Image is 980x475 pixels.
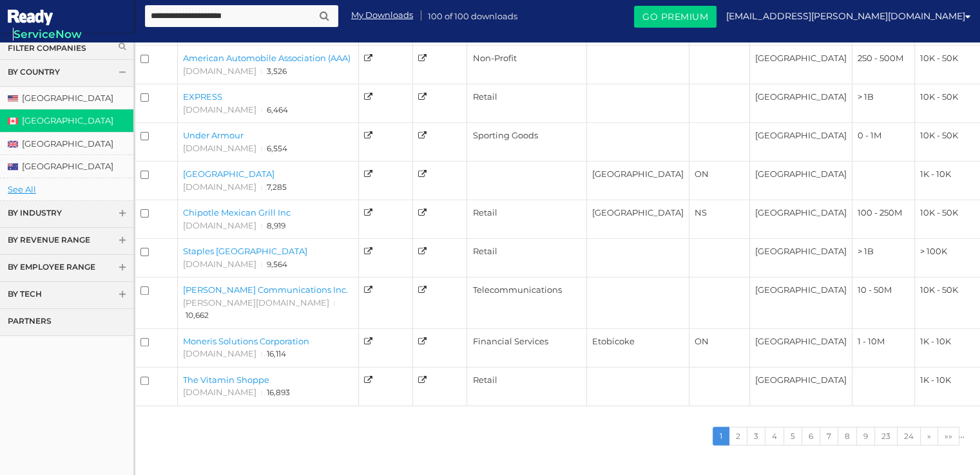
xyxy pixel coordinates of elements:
[183,207,291,218] a: Chipotle Mexican Grill Inc
[267,387,290,398] span: Alexa Rank
[838,427,857,445] a: 8
[914,328,980,367] td: 1K - 10K
[8,93,18,104] img: united-states.png
[852,277,914,329] td: 10 - 50M
[183,182,256,192] a: [DOMAIN_NAME]
[852,46,914,84] td: 250 - 500M
[183,143,256,153] a: [DOMAIN_NAME]
[261,348,263,360] span: ι
[959,429,965,440] li: ...
[183,246,307,256] a: Staples [GEOGRAPHIC_DATA]
[467,46,586,84] td: Non-Profit
[749,277,852,329] td: Canada
[13,28,82,41] span: ServiceNow
[351,9,413,21] a: My Downloads
[945,431,952,441] span: »»
[914,367,980,405] td: 1K - 10K
[689,328,749,367] td: ON
[467,367,586,405] td: Retail
[802,427,820,445] a: 6
[183,91,222,102] a: EXPRESS
[267,182,287,193] span: Alexa Rank
[8,139,18,149] img: united-kingdom.png
[914,277,980,329] td: 10K - 50K
[820,427,838,445] a: 7
[914,239,980,277] td: > 100K
[467,123,586,162] td: Sporting Goods
[8,162,18,172] img: australia.png
[183,220,256,230] a: [DOMAIN_NAME]
[261,143,263,154] span: ι
[183,387,256,397] a: [DOMAIN_NAME]
[749,239,852,277] td: Canada
[183,284,348,295] a: [PERSON_NAME] Communications Inc.
[713,427,729,445] a: 1
[897,427,921,445] a: 24
[186,310,209,321] span: Alexa Rank
[8,116,18,126] img: canada.png
[749,200,852,239] td: Canada
[261,387,263,398] span: ι
[183,169,274,179] a: [GEOGRAPHIC_DATA]
[467,277,586,329] td: Telecommunications
[467,328,586,367] td: Financial Services
[261,66,263,77] span: ι
[937,427,959,445] a: Last
[267,259,287,270] span: Alexa Rank
[852,84,914,123] td: > 1B
[586,200,689,239] td: Halifax
[586,328,689,367] td: Etobicoke
[749,367,852,405] td: Canada
[267,143,287,154] span: Alexa Rank
[852,328,914,367] td: 1 - 10M
[852,123,914,162] td: 0 - 1M
[914,200,980,239] td: 10K - 50K
[920,427,938,445] a: Next
[183,348,256,359] a: [DOMAIN_NAME]
[914,84,980,123] td: 10K - 50K
[765,427,784,445] a: 4
[428,8,517,23] span: 100 of 100 downloads
[8,8,53,28] img: ServiceNow Ready
[183,375,269,385] a: The Vitamin Shoppe
[261,220,263,232] span: ι
[856,427,875,445] a: 9
[914,162,980,200] td: 1K - 10K
[183,104,256,115] a: [DOMAIN_NAME]
[261,182,263,193] span: ι
[689,200,749,239] td: NS
[261,104,263,116] span: ι
[689,162,749,200] td: ON
[334,297,336,309] span: ι
[267,104,288,116] span: Alexa Rank
[267,220,285,232] span: Alexa Rank
[749,162,852,200] td: Canada
[8,42,126,53] a: Filter Companies
[183,336,309,346] a: Moneris Solutions Corporation
[467,84,586,123] td: Retail
[927,431,931,441] span: »
[183,66,256,76] a: [DOMAIN_NAME]
[749,123,852,162] td: Canada
[749,328,852,367] td: Canada
[261,259,263,270] span: ι
[852,239,914,277] td: > 1B
[467,200,586,239] td: Retail
[183,53,351,63] a: American Automobile Association (AAA)
[874,427,898,445] a: 23
[586,162,689,200] td: Toronto
[914,123,980,162] td: 10K - 50K
[634,6,716,28] a: Go Premium
[183,259,256,269] a: [DOMAIN_NAME]
[726,6,970,26] a: [EMAIL_ADDRESS][PERSON_NAME][DOMAIN_NAME]
[747,427,765,445] a: 3
[183,297,329,308] a: [PERSON_NAME][DOMAIN_NAME]
[749,84,852,123] td: Canada
[749,46,852,84] td: Canada
[852,200,914,239] td: 100 - 250M
[914,46,980,84] td: 10K - 50K
[467,239,586,277] td: Retail
[729,427,747,445] a: 2
[783,427,802,445] a: 5
[183,130,244,140] a: Under Armour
